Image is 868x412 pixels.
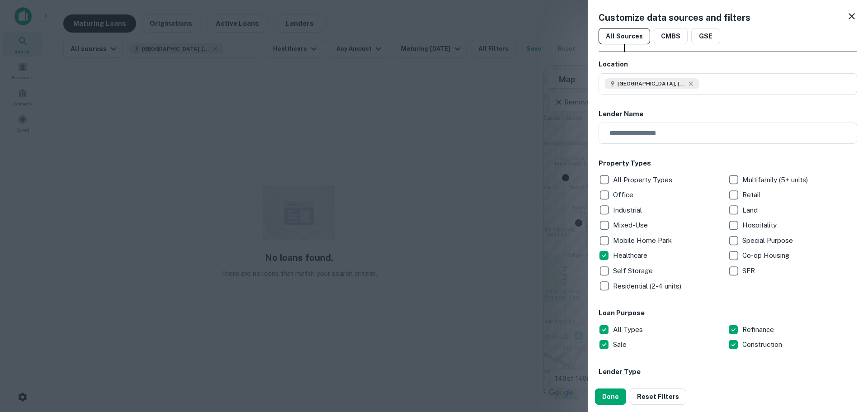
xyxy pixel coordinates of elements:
p: Refinance [742,324,776,335]
p: All Types [613,324,645,335]
p: Office [613,189,635,200]
p: Multifamily (5+ units) [742,175,810,185]
p: All Property Types [613,175,674,185]
p: Land [742,205,759,216]
p: Mixed-Use [613,220,650,231]
button: CMBS [654,28,688,44]
h6: Lender Name [599,109,857,119]
p: Mobile Home Park [613,235,674,246]
p: Industrial [613,205,644,216]
iframe: Chat Widget [823,340,868,383]
h6: Property Types [599,158,857,169]
h6: Lender Type [599,367,857,377]
button: Done [595,388,626,405]
h6: Location [599,59,857,70]
p: Healthcare [613,250,649,261]
p: Residential (2-4 units) [613,281,683,292]
button: GSE [691,28,720,44]
span: [GEOGRAPHIC_DATA], [GEOGRAPHIC_DATA], [GEOGRAPHIC_DATA] [618,80,685,88]
p: Co-op Housing [742,250,791,261]
p: SFR [742,265,757,276]
button: All Sources [599,28,650,44]
h6: Loan Purpose [599,308,857,318]
button: Reset Filters [630,388,686,405]
h5: Customize data sources and filters [599,11,750,24]
p: Hospitality [742,220,778,231]
p: Retail [742,189,762,200]
p: Sale [613,339,628,350]
p: Construction [742,339,784,350]
p: Self Storage [613,265,655,276]
p: Special Purpose [742,235,795,246]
